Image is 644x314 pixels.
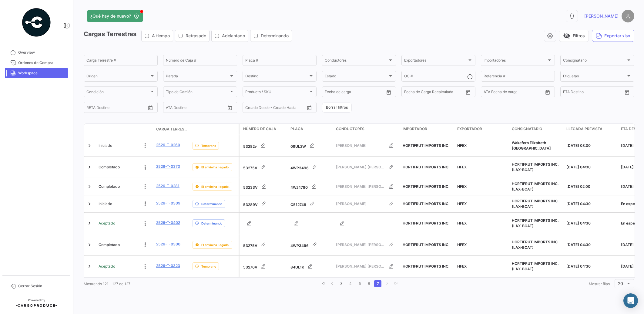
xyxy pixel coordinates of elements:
div: 4WP3496 [290,239,331,251]
datatable-header-cell: Carga Terrestre # [154,124,190,134]
span: Destino [245,75,308,79]
span: HORTIFRUT IMPORTS INC. [403,143,449,148]
span: [DATE] 04:30 [566,221,591,225]
span: HORTIFRUT IMPORTS INC. (LAX-BOAT) [512,181,558,191]
span: [PERSON_NAME] [PERSON_NAME] [336,164,385,170]
span: A tiempo [152,33,170,39]
span: Etiquetas [563,75,626,79]
span: Importador [403,126,427,132]
button: Open calendar [464,88,473,97]
span: [PERSON_NAME] [336,143,385,148]
span: HFEX [457,264,467,268]
a: 6 [365,280,372,287]
span: Consignatario [563,59,626,63]
span: Temprano [201,264,216,269]
a: 2526-T-0402 [156,220,180,225]
span: Completado [99,242,120,248]
button: Open calendar [384,88,393,97]
span: Tipo de Camión [166,91,229,95]
span: [DATE] 04:30 [566,165,591,169]
button: ¿Qué hay de nuevo? [87,10,143,22]
datatable-header-cell: Delay Status [190,127,239,132]
h3: Cargas Terrestres [84,30,294,42]
datatable-header-cell: Placa [288,124,334,135]
a: 2526-T-0309 [156,201,180,206]
span: Placa [290,126,303,132]
button: Borrar filtros [322,103,352,113]
li: page 5 [355,279,364,289]
input: Hasta [102,106,130,110]
span: HFEX [457,242,467,247]
span: visibility_off [563,32,570,39]
datatable-header-cell: Número de Caja [240,124,288,135]
li: page 7 [373,279,382,289]
button: visibility_offFiltros [559,30,589,42]
input: Hasta [419,91,448,95]
span: Origen [86,75,149,79]
span: [DATE] 02:00 [566,184,590,189]
button: Open calendar [305,103,314,112]
span: HORTIFRUT IMPORTS INC. [403,165,449,169]
div: 53233V [243,181,286,193]
span: [PERSON_NAME] [PERSON_NAME] [336,264,385,269]
datatable-header-cell: Consignatario [509,124,564,135]
span: Aceptado [99,221,115,226]
span: El envío ha llegado. [201,165,230,170]
span: Completado [99,164,120,170]
input: Desde [86,106,97,110]
span: HORTIFRUT IMPORTS INC. (LAX-BOAT) [512,218,558,228]
input: Desde [404,91,415,95]
button: Open calendar [225,103,234,112]
a: 2526-T-0281 [156,183,179,189]
span: Producto / SKU [245,91,308,95]
a: go to previous page [329,280,336,287]
li: page 6 [364,279,373,289]
span: [DATE] 08:00 [566,143,591,148]
a: 2526-T-0260 [156,142,180,148]
span: HORTIFRUT IMPORTS INC. [403,201,449,206]
a: Expand/Collapse Row [86,201,92,207]
span: HORTIFRUT IMPORTS INC. [403,221,449,225]
span: [PERSON_NAME] [336,201,385,207]
span: Wakefern Elizabeth NJ [512,140,551,150]
input: Hasta [578,91,607,95]
a: Expand/Collapse Row [86,242,92,248]
span: El envío ha llegado. [201,184,230,189]
a: 2526-T-0373 [156,164,180,169]
datatable-header-cell: Conductores [334,124,400,135]
input: Desde [325,91,336,95]
img: powered-by.png [21,7,52,38]
div: Abrir Intercom Messenger [623,293,638,308]
button: Adelantado [212,30,248,42]
a: 5 [356,280,363,287]
div: 84UL1K [290,260,331,272]
span: [DATE] 04:30 [566,264,591,268]
button: Determinando [250,30,292,42]
span: HORTIFRUT IMPORTS INC. (LAX-BOAT) [512,162,558,172]
a: 4 [347,280,354,287]
a: Órdenes de Compra [5,58,68,68]
div: 4WJ4780 [290,181,331,193]
span: Iniciado [99,143,112,148]
span: HFEX [457,201,467,206]
span: HORTIFRUT IMPORTS INC. [403,242,449,247]
span: HORTIFRUT IMPORTS INC. [403,264,449,268]
a: Expand/Collapse Row [86,184,92,190]
input: Creado Desde [245,106,270,110]
button: Open calendar [543,88,552,97]
a: Expand/Collapse Row [86,164,92,170]
datatable-header-cell: Exportador [455,124,509,135]
span: Completado [99,184,120,189]
span: Mostrar filas [589,282,610,286]
li: page 3 [337,279,346,289]
datatable-header-cell: Llegada prevista [564,124,619,135]
span: Número de Caja [243,126,276,132]
span: Estado [325,75,388,79]
span: Determinando [201,201,222,206]
span: [PERSON_NAME] [PERSON_NAME] [336,184,385,189]
a: Overview [5,47,68,58]
span: Temprano [201,143,216,148]
span: Determinando [261,33,289,39]
div: 53270V [243,260,286,272]
span: Aceptado [99,264,115,269]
